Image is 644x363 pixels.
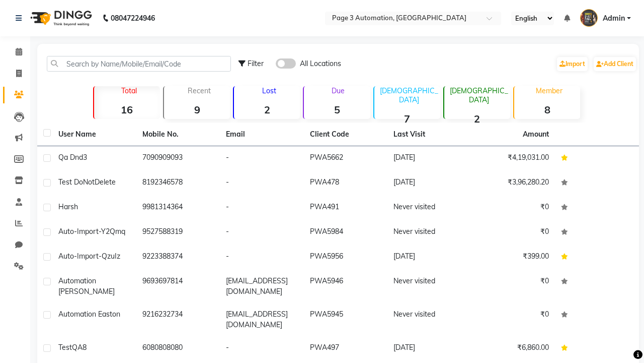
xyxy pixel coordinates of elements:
[58,276,115,296] span: Automation [PERSON_NAME]
[164,103,230,116] strong: 9
[448,86,510,104] p: [DEMOGRAPHIC_DATA]
[580,9,598,27] img: Admin
[220,196,304,220] td: -
[304,336,388,361] td: PWA497
[220,303,304,336] td: [EMAIL_ADDRESS][DOMAIN_NAME]
[514,103,580,116] strong: 8
[471,303,555,336] td: ₹0
[72,343,87,352] span: QA8
[220,171,304,196] td: -
[517,123,555,146] th: Amount
[220,336,304,361] td: -
[234,103,300,116] strong: 2
[387,303,471,336] td: Never visited
[136,245,220,270] td: 9223388374
[220,146,304,171] td: -
[220,220,304,245] td: -
[58,153,87,162] span: Qa Dnd3
[387,245,471,270] td: [DATE]
[471,245,555,270] td: ₹399.00
[374,112,440,125] strong: 7
[238,86,300,95] p: Lost
[136,270,220,303] td: 9693697814
[471,336,555,361] td: ₹6,860.00
[58,252,120,261] span: Auto-Import-QzuIz
[58,177,116,187] span: Test DoNotDelete
[304,196,388,220] td: PWA491
[136,196,220,220] td: 9981314364
[387,171,471,196] td: [DATE]
[306,86,370,95] p: Due
[136,123,220,146] th: Mobile No.
[378,86,440,104] p: [DEMOGRAPHIC_DATA]
[58,310,120,319] span: Automation Easton
[304,171,388,196] td: PWA478
[94,103,160,116] strong: 16
[248,59,264,68] span: Filter
[220,123,304,146] th: Email
[471,270,555,303] td: ₹0
[304,123,388,146] th: Client Code
[471,146,555,171] td: ₹4,19,031.00
[387,336,471,361] td: [DATE]
[304,303,388,336] td: PWA5945
[594,57,636,71] a: Add Client
[518,86,580,95] p: Member
[471,171,555,196] td: ₹3,96,280.20
[557,57,588,71] a: Import
[304,245,388,270] td: PWA5956
[304,103,370,116] strong: 5
[471,196,555,220] td: ₹0
[136,146,220,171] td: 7090909093
[58,227,125,236] span: Auto-Import-Y2Qmq
[58,343,72,352] span: Test
[111,4,155,32] b: 08047224946
[387,123,471,146] th: Last Visit
[26,4,95,32] img: logo
[220,270,304,303] td: [EMAIL_ADDRESS][DOMAIN_NAME]
[387,220,471,245] td: Never visited
[603,13,625,24] span: Admin
[304,270,388,303] td: PWA5946
[136,171,220,196] td: 8192346578
[136,336,220,361] td: 6080808080
[304,146,388,171] td: PWA5662
[168,86,230,95] p: Recent
[136,303,220,336] td: 9216232734
[136,220,220,245] td: 9527588319
[58,202,78,211] span: Harsh
[387,196,471,220] td: Never visited
[98,86,160,95] p: Total
[387,270,471,303] td: Never visited
[300,58,341,69] span: All Locations
[220,245,304,270] td: -
[387,146,471,171] td: [DATE]
[52,123,136,146] th: User Name
[471,220,555,245] td: ₹0
[47,56,231,72] input: Search by Name/Mobile/Email/Code
[304,220,388,245] td: PWA5984
[444,112,510,125] strong: 2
